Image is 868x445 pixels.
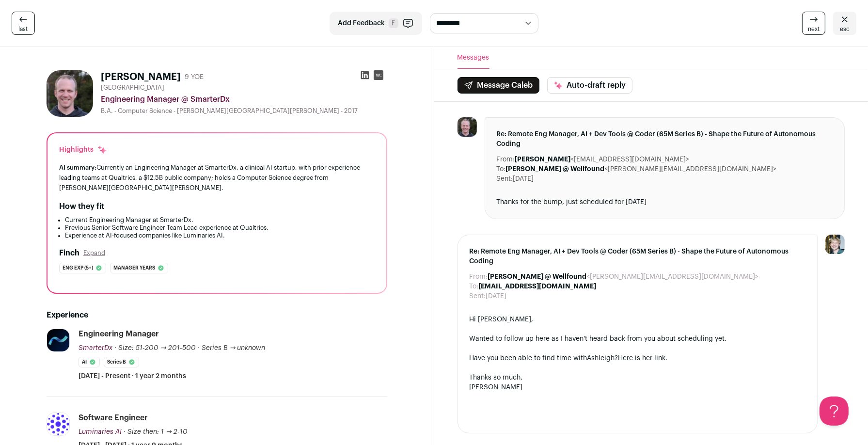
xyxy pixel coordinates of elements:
[470,334,806,344] div: Wanted to follow up here as I haven't heard back from you about scheduling yet.
[12,12,35,35] a: last
[488,272,759,282] dd: <[PERSON_NAME][EMAIL_ADDRESS][DOMAIN_NAME]>
[65,216,375,224] li: Current Engineering Manager at SmarterDx.
[497,197,833,207] div: Thanks for the bump, just scheduled for [DATE]
[840,25,850,33] span: esc
[79,429,122,435] span: Luminaries AI
[470,315,806,324] div: Hi [PERSON_NAME],
[330,12,422,35] button: Add Feedback F
[59,145,107,155] div: Highlights
[833,12,856,35] a: esc
[113,263,155,273] span: Manager years
[101,94,387,105] div: Engineering Manager @ SmarterDx
[47,70,93,117] img: fb3ec5c0cdb821ead6f74b408995337ca274435c7b298309805780cae430094f
[101,84,164,92] span: [GEOGRAPHIC_DATA]
[47,309,387,321] h2: Experience
[479,283,597,290] b: [EMAIL_ADDRESS][DOMAIN_NAME]
[506,166,605,173] b: [PERSON_NAME] @ Wellfound
[47,329,69,351] img: 77f3252682bc6957a5392af24136ebf440c2e3cb40791c97d8e9a40ea45bc636.jpg
[587,355,615,362] span: Ashleigh
[79,345,112,351] span: SmarterDx
[458,77,539,94] button: Message Caleb
[470,382,806,392] div: [PERSON_NAME]
[101,107,387,115] div: B.A. - Computer Science - [PERSON_NAME][GEOGRAPHIC_DATA][PERSON_NAME] - 2017
[513,174,534,184] dd: [DATE]
[470,353,806,363] div: Have you been able to find time with ? .
[101,70,181,84] h1: [PERSON_NAME]
[114,345,196,351] span: · Size: 51-200 → 201-500
[470,373,806,382] div: Thanks so much,
[59,162,375,193] div: Currently an Engineering Manager at SmarterDx, a clinical AI startup, with prior experience leadi...
[825,235,845,254] img: 6494470-medium_jpg
[820,397,849,426] iframe: Help Scout Beacon - Open
[497,155,515,164] dt: From:
[470,247,806,266] span: Re: Remote Eng Manager, AI + Dev Tools @ Coder (65M Series B) - Shape the Future of Autonomous Co...
[59,201,104,212] h2: How they fit
[83,249,105,257] button: Expand
[338,18,385,28] span: Add Feedback
[185,72,204,82] div: 9 YOE
[202,345,266,351] span: Series B → unknown
[802,12,825,35] a: next
[198,343,200,353] span: ·
[470,282,479,291] dt: To:
[124,429,188,435] span: · Size then: 1 → 2-10
[79,329,159,339] div: Engineering Manager
[65,224,375,232] li: Previous Senior Software Engineer Team Lead experience at Qualtrics.
[470,291,486,301] dt: Sent:
[497,174,513,184] dt: Sent:
[59,247,79,259] h2: Finch
[515,156,571,163] b: [PERSON_NAME]
[47,413,69,435] img: 190f7f13a2f75bed6dd12910b322b5c485cf7571de3d88497d16c6fa53379321.jpg
[19,25,28,33] span: last
[63,263,93,273] span: Eng exp (5+)
[79,371,186,381] span: [DATE] - Present · 1 year 2 months
[488,273,587,280] b: [PERSON_NAME] @ Wellfound
[618,355,666,362] a: Here is her link
[497,129,833,149] span: Re: Remote Eng Manager, AI + Dev Tools @ Coder (65M Series B) - Shape the Future of Autonomous Co...
[65,232,375,239] li: Experience at AI-focused companies like Luminaries AI.
[470,272,488,282] dt: From:
[547,77,632,94] button: Auto-draft reply
[486,291,507,301] dd: [DATE]
[458,47,489,69] button: Messages
[104,357,139,367] li: Series B
[515,155,690,164] dd: <[EMAIL_ADDRESS][DOMAIN_NAME]>
[59,164,96,171] span: AI summary:
[458,117,477,137] img: fb3ec5c0cdb821ead6f74b408995337ca274435c7b298309805780cae430094f
[389,18,398,28] span: F
[506,164,777,174] dd: <[PERSON_NAME][EMAIL_ADDRESS][DOMAIN_NAME]>
[79,357,100,367] li: AI
[79,413,148,423] div: Software Engineer
[808,25,820,33] span: next
[497,164,506,174] dt: To:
